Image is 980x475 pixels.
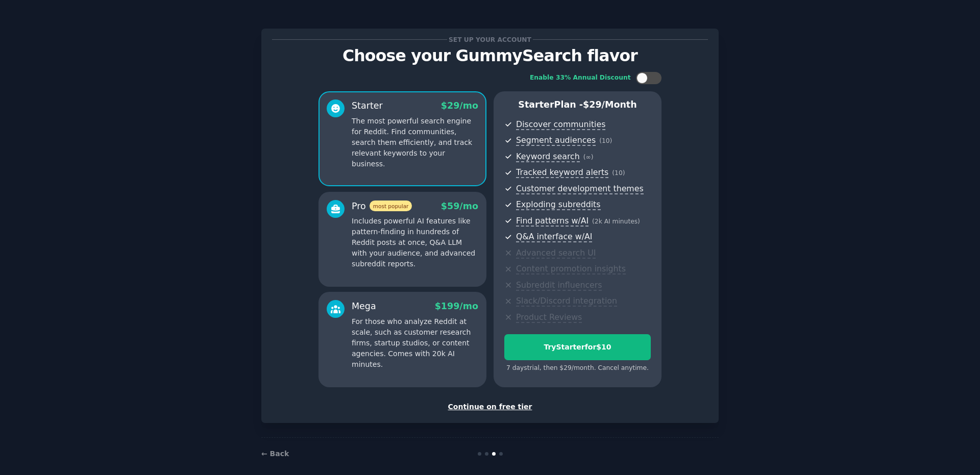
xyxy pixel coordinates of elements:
[516,167,608,178] span: Tracked keyword alerts
[516,184,644,194] span: Customer development themes
[516,119,605,130] span: Discover communities
[516,296,617,307] span: Slack/Discord integration
[441,101,478,111] span: $ 29 /mo
[352,116,478,169] p: The most powerful search engine for Reddit. Find communities, search them efficiently, and track ...
[583,154,594,161] span: ( ∞ )
[352,216,478,269] p: Includes powerful AI features like pattern-finding in hundreds of Reddit posts at once, Q&A LLM w...
[352,300,376,313] div: Mega
[352,200,412,213] div: Pro
[504,98,651,111] p: Starter Plan -
[504,334,651,360] button: TryStarterfor$10
[441,201,478,211] span: $ 59 /mo
[592,218,640,225] span: ( 2k AI minutes )
[261,449,289,458] a: ← Back
[505,342,650,353] div: Try Starter for $10
[370,201,412,211] span: most popular
[612,169,625,177] span: ( 10 )
[516,248,596,259] span: Advanced search UI
[504,364,651,373] div: 7 days trial, then $ 29 /month . Cancel anytime.
[272,47,708,65] p: Choose your GummySearch flavor
[435,301,478,311] span: $ 199 /mo
[447,34,533,45] span: Set up your account
[599,137,612,144] span: ( 10 )
[352,316,478,370] p: For those who analyze Reddit at scale, such as customer research firms, startup studios, or conte...
[516,264,626,274] span: Content promotion insights
[352,99,383,112] div: Starter
[272,402,708,412] div: Continue on free tier
[516,135,596,146] span: Segment audiences
[583,99,637,110] span: $ 29 /month
[516,152,580,162] span: Keyword search
[516,312,582,323] span: Product Reviews
[516,199,600,210] span: Exploding subreddits
[516,216,589,227] span: Find patterns w/AI
[516,232,592,242] span: Q&A interface w/AI
[530,73,631,83] div: Enable 33% Annual Discount
[516,280,602,291] span: Subreddit influencers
